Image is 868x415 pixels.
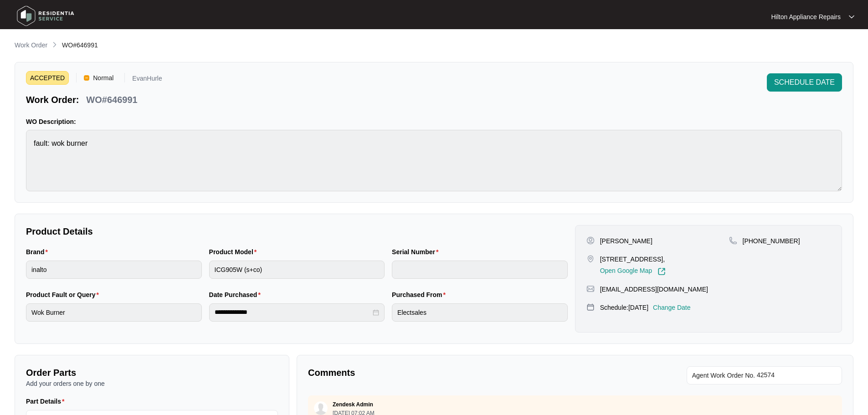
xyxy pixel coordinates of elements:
label: Serial Number [392,247,442,256]
button: SCHEDULE DATE [767,73,842,92]
img: map-pin [586,285,595,293]
p: [STREET_ADDRESS], [600,255,666,264]
p: WO#646991 [86,93,137,106]
span: SCHEDULE DATE [774,77,835,88]
img: map-pin [586,303,595,311]
label: Purchased From [392,290,449,299]
p: Work Order: [26,93,79,106]
p: Schedule: [DATE] [600,303,648,312]
p: [PERSON_NAME] [600,236,652,246]
p: Hilton Appliance Repairs [771,12,841,21]
img: Vercel Logo [84,75,89,81]
img: chevron-right [51,41,58,48]
input: Add Agent Work Order No. [757,370,837,381]
p: [PHONE_NUMBER] [743,236,800,246]
span: Agent Work Order No. [692,370,755,381]
p: EvanHurle [132,75,162,85]
label: Product Fault or Query [26,290,103,299]
img: user-pin [586,236,595,245]
label: Part Details [26,397,68,406]
p: Product Details [26,225,568,238]
p: Add your orders one by one [26,379,278,388]
span: WO#646991 [62,41,98,49]
img: map-pin [729,236,737,245]
p: [EMAIL_ADDRESS][DOMAIN_NAME] [600,285,708,294]
img: residentia service logo [14,2,77,30]
p: Change Date [653,303,691,312]
p: Zendesk Admin [333,401,373,408]
input: Brand [26,261,202,279]
img: map-pin [586,255,595,263]
input: Serial Number [392,261,568,279]
textarea: fault: wok burner [26,130,842,191]
img: user.svg [314,401,328,415]
input: Product Fault or Query [26,303,202,322]
p: Work Order [15,41,47,50]
input: Date Purchased [215,307,371,317]
span: Normal [89,71,117,85]
label: Date Purchased [209,290,264,299]
input: Product Model [209,261,385,279]
p: Order Parts [26,366,278,379]
p: WO Description: [26,117,842,126]
a: Open Google Map [600,267,666,276]
p: Comments [308,366,569,379]
img: dropdown arrow [849,15,854,19]
img: Link-External [657,267,666,276]
a: Work Order [13,41,49,51]
span: ACCEPTED [26,71,69,85]
label: Product Model [209,247,261,256]
input: Purchased From [392,303,568,322]
label: Brand [26,247,51,256]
